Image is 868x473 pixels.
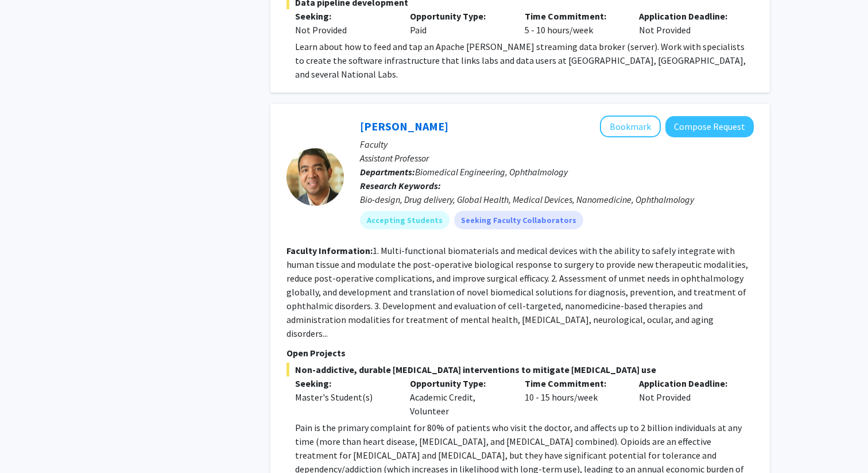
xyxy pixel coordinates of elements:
p: Opportunity Type: [410,376,507,390]
div: Not Provided [630,376,745,418]
p: Seeking: [295,376,393,390]
b: Departments: [360,166,415,178]
b: Faculty Information: [286,245,373,256]
iframe: Chat [9,421,49,464]
mat-chip: Seeking Faculty Collaborators [454,211,583,229]
b: Research Keywords: [360,180,441,191]
span: Non-addictive, durable [MEDICAL_DATA] interventions to mitigate [MEDICAL_DATA] use [286,363,754,376]
p: Opportunity Type: [410,9,507,23]
div: Not Provided [295,23,393,37]
div: Not Provided [630,9,745,37]
fg-read-more: 1. Multi-functional biomaterials and medical devices with the ability to safely integrate with hu... [286,245,748,339]
p: Time Commitment: [525,9,622,23]
p: Faculty [360,137,754,151]
span: Biomedical Engineering, Ophthalmology [415,166,568,178]
p: Seeking: [295,9,393,23]
div: 10 - 15 hours/week [516,376,631,418]
mat-chip: Accepting Students [360,211,449,229]
p: Application Deadline: [639,376,737,390]
p: Application Deadline: [639,9,737,23]
div: 5 - 10 hours/week [516,9,631,37]
p: Assistant Professor [360,151,754,165]
a: [PERSON_NAME] [360,119,448,133]
div: Academic Credit, Volunteer [401,376,516,418]
div: Master's Student(s) [295,390,393,404]
div: Learn about how to feed and tap an Apache [PERSON_NAME] streaming data broker (server). Work with... [295,40,754,81]
p: Open Projects [286,346,754,360]
button: Add Kunal Parikh to Bookmarks [600,116,661,137]
div: Bio-design, Drug delivery, Global Health, Medical Devices, Nanomedicine, Ophthalmology [360,193,754,206]
p: Time Commitment: [525,376,622,390]
div: Paid [401,9,516,37]
button: Compose Request to Kunal Parikh [665,116,754,137]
